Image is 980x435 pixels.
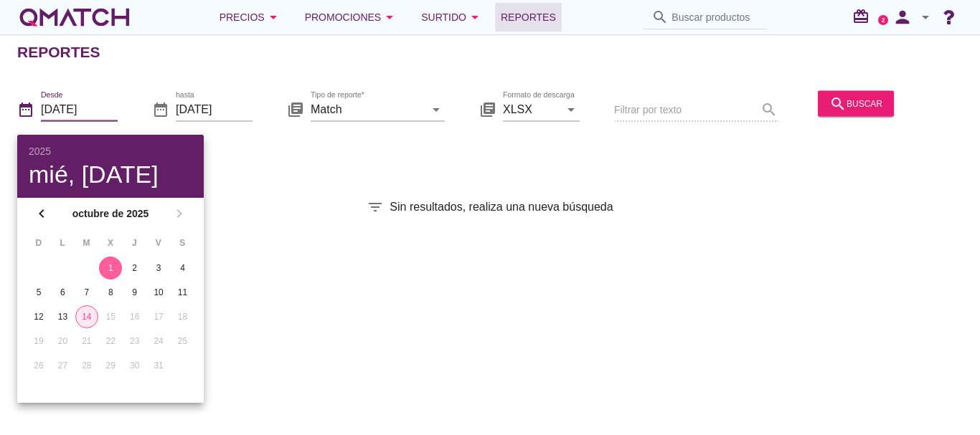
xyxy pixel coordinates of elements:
strong: octubre de 2025 [55,206,166,221]
button: 9 [123,281,146,304]
button: 8 [99,281,122,304]
button: 2 [123,257,146,279]
input: Tipo de reporte* [311,97,425,120]
div: 13 [51,310,74,323]
button: 3 [147,257,170,279]
button: Surtido [410,3,495,32]
th: V [147,231,169,255]
button: 10 [147,281,170,304]
th: D [27,231,50,255]
button: buscar [818,90,894,116]
button: 6 [51,281,74,304]
i: filter_list [367,199,384,216]
div: 1 [99,262,122,274]
input: Buscar productos [672,6,759,29]
div: 6 [51,286,74,299]
div: 4 [171,262,194,274]
div: Promociones [305,9,399,26]
div: buscar [829,95,882,112]
div: 2025 [29,146,192,156]
span: Reportes [501,9,556,26]
div: mié, [DATE] [29,162,192,186]
button: 5 [27,281,50,304]
a: white-qmatch-logo [17,3,132,32]
div: 8 [99,286,122,299]
button: 13 [51,305,74,328]
th: M [75,231,98,255]
div: 12 [27,310,50,323]
div: 14 [76,310,98,323]
i: arrow_drop_down [428,100,445,118]
i: arrow_drop_down [466,9,484,26]
i: redeem [852,8,875,25]
i: arrow_drop_down [562,100,580,118]
div: 7 [75,286,98,299]
div: 11 [171,286,194,299]
a: 2 [878,15,888,25]
th: X [99,231,121,255]
i: date_range [152,100,169,118]
button: 7 [75,281,98,304]
div: 3 [147,262,170,274]
i: arrow_drop_down [917,9,934,26]
input: Formato de descarga [503,97,560,120]
i: chevron_left [33,205,50,222]
text: 2 [882,16,885,23]
div: Precios [220,9,282,26]
button: 4 [171,257,194,279]
div: 2 [123,262,146,274]
button: 14 [75,305,98,328]
i: arrow_drop_down [381,9,398,26]
a: Reportes [495,3,562,32]
div: 10 [147,286,170,299]
i: library_books [287,100,304,118]
button: Promociones [293,3,410,32]
button: 11 [171,281,194,304]
th: S [171,231,194,255]
th: L [51,231,73,255]
th: J [123,231,146,255]
button: Precios [208,3,293,32]
i: arrow_drop_down [265,9,282,26]
i: library_books [479,100,496,118]
button: 1 [99,257,122,279]
button: 12 [27,305,50,328]
div: 5 [27,286,50,299]
i: date_range [17,100,34,118]
h2: Reportes [17,41,100,64]
i: person [888,7,917,27]
i: search [651,9,669,26]
div: Surtido [421,9,484,26]
input: Desde [41,97,118,120]
span: Sin resultados, realiza una nueva búsqueda [390,199,613,216]
div: 9 [123,286,146,299]
input: hasta [176,97,253,120]
i: search [829,95,847,112]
